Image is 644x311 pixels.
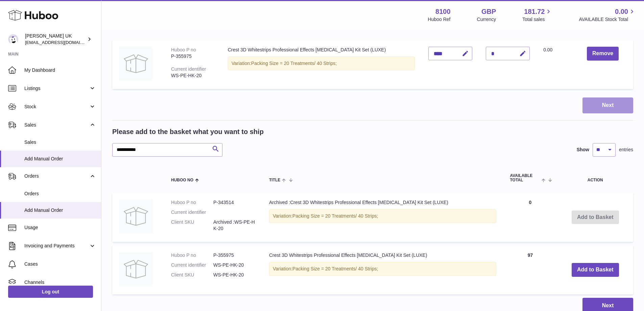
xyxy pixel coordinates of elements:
span: Orders [24,191,96,197]
span: Total sales [522,16,552,23]
dt: Client SKU [171,219,213,232]
strong: GBP [481,7,496,16]
h2: Please add to the basket what you want to ship [112,127,264,136]
span: Add Manual Order [24,207,96,214]
span: Sales [24,139,96,146]
span: Sales [24,122,89,128]
span: Invoicing and Payments [24,243,89,249]
img: Crest 3D Whitestrips Professional Effects Teeth Whitening Kit Set (LUXE) [119,47,153,81]
td: 97 [503,245,557,294]
td: Archived :Crest 3D Whitestrips Professional Effects [MEDICAL_DATA] Kit Set (LUXE) [262,193,503,242]
span: 181.72 [524,7,545,16]
span: My Dashboard [24,67,96,73]
img: Crest 3D Whitestrips Professional Effects Teeth Whitening Kit Set (LUXE) [119,252,153,286]
span: Huboo no [171,178,193,182]
td: 0 [503,193,557,242]
dt: Current identifier [171,262,213,268]
span: [EMAIL_ADDRESS][DOMAIN_NAME] [25,40,99,45]
dd: P-355975 [213,252,256,259]
span: AVAILABLE Stock Total [579,16,636,23]
span: Channels [24,279,96,286]
dd: WS-PE-HK-20 [213,262,256,268]
span: Packing Size = 20 Treatments/ 40 Strips; [292,213,378,219]
strong: 8100 [435,7,451,16]
span: Cases [24,261,96,267]
div: Variation: [269,262,496,276]
div: Currency [477,16,496,23]
div: [PERSON_NAME] UK [25,33,86,46]
dd: WS-PE-HK-20 [213,272,256,278]
dt: Current identifier [171,209,213,216]
span: Orders [24,173,89,179]
span: Listings [24,85,89,92]
dt: Huboo P no [171,199,213,206]
td: Crest 3D Whitestrips Professional Effects [MEDICAL_DATA] Kit Set (LUXE) [221,40,422,89]
button: Remove [587,47,619,61]
span: Stock [24,104,89,110]
div: Current identifier [171,66,206,72]
span: 0.00 [543,47,552,52]
div: Variation: [269,209,496,223]
a: Log out [8,286,93,298]
button: Add to Basket [572,263,619,277]
span: entries [619,147,633,153]
a: 181.72 Total sales [522,7,552,23]
label: Show [577,147,589,153]
button: Next [582,97,633,113]
span: 0.00 [615,7,628,16]
a: 0.00 AVAILABLE Stock Total [579,7,636,23]
div: Huboo P no [171,47,196,52]
th: Action [557,167,633,189]
dd: P-343514 [213,199,256,206]
span: Packing Size = 20 Treatments/ 40 Strips; [251,61,337,66]
span: AVAILABLE Total [510,174,540,182]
div: P-355975 [171,53,214,60]
dt: Huboo P no [171,252,213,259]
span: Usage [24,224,96,231]
img: Archived :Crest 3D Whitestrips Professional Effects Teeth Whitening Kit Set (LUXE) [119,199,153,233]
div: Huboo Ref [428,16,451,23]
img: emotion88hk@gmail.com [8,34,18,44]
dt: Client SKU [171,272,213,278]
div: WS-PE-HK-20 [171,72,214,79]
dd: Archived :WS-PE-HK-20 [213,219,256,232]
span: Title [269,178,280,182]
span: Add Manual Order [24,156,96,162]
td: Crest 3D Whitestrips Professional Effects [MEDICAL_DATA] Kit Set (LUXE) [262,245,503,294]
div: Variation: [228,57,415,70]
span: Packing Size = 20 Treatments/ 40 Strips; [292,266,378,271]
